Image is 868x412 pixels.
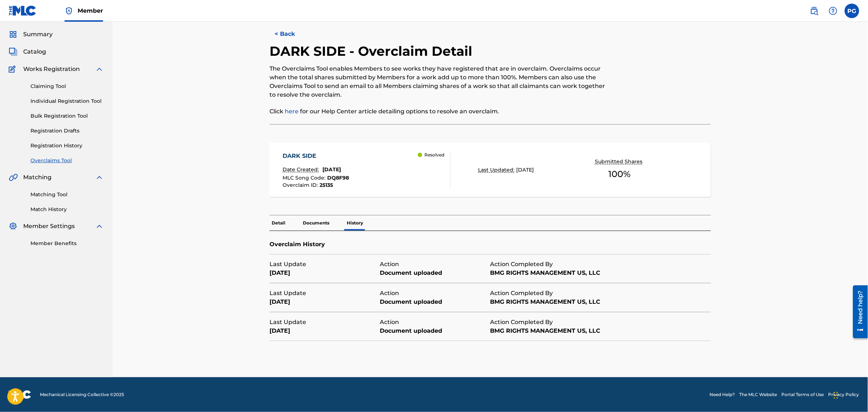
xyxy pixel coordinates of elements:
[845,4,859,18] div: User Menu
[490,260,601,269] div: Action Completed By
[380,327,490,335] div: Document uploaded
[30,112,104,120] a: Bulk Registration Tool
[270,64,609,99] p: The Overclaims Tool enables Members to see works they have registered that are in overclaim. Over...
[328,175,349,181] span: DQ8F98
[9,30,53,39] a: SummarySummary
[270,143,711,197] a: DARK SIDEDate Created:[DATE]MLC Song Code:DQ8F98Overclaim ID:25135 ResolvedLast Updated:[DATE]Sub...
[23,65,80,73] span: Works Registration
[320,182,333,188] span: 25135
[283,152,349,160] div: DARK SIDE
[848,283,868,341] iframe: Resource Center
[30,127,104,135] a: Registration Drafts
[78,7,103,15] span: Member
[490,327,601,335] div: BMG RIGHTS MANAGEMENT US, LLC
[9,390,31,399] img: logo
[30,142,104,150] a: Registration History
[30,191,104,198] a: Matching Tool
[9,47,46,56] a: CatalogCatalog
[710,391,735,398] a: Need Help?
[270,231,711,254] div: Overclaim History
[283,175,328,181] span: MLC Song Code :
[810,7,819,15] img: search
[30,97,104,105] a: Individual Registration Tool
[9,5,37,16] img: MLC Logo
[40,391,124,398] span: Mechanical Licensing Collective © 2025
[270,215,288,231] p: Detail
[490,318,601,327] div: Action Completed By
[595,158,644,165] p: Submitted Shares
[380,269,490,277] div: Document uploaded
[65,7,73,15] img: Top Rightsholder
[424,152,444,158] p: Resolved
[270,260,380,269] div: Last Update
[9,65,18,73] img: Works Registration
[95,173,104,182] img: expand
[478,166,517,174] p: Last Updated:
[490,298,601,306] div: BMG RIGHTS MANAGEMENT US, LLC
[270,327,380,335] div: [DATE]
[517,167,534,173] span: [DATE]
[380,260,490,269] div: Action
[834,384,838,406] div: Drag
[283,182,320,188] span: Overclaim ID :
[740,391,777,398] a: The MLC Website
[270,107,609,116] p: Click for our Help Center article detailing options to resolve an overclaim.
[9,173,18,182] img: Matching
[807,4,822,18] a: Public Search
[380,289,490,298] div: Action
[23,222,75,231] span: Member Settings
[782,391,824,398] a: Portal Terms of Use
[323,166,341,173] span: [DATE]
[490,289,601,298] div: Action Completed By
[826,4,840,18] div: Help
[23,47,46,56] span: Catalog
[30,240,104,247] a: Member Benefits
[380,318,490,327] div: Action
[609,168,631,181] span: 100 %
[9,222,17,231] img: Member Settings
[95,222,104,231] img: expand
[30,206,104,213] a: Match History
[301,215,332,231] p: Documents
[832,377,868,412] iframe: Chat Widget
[30,83,104,90] a: Claiming Tool
[9,30,17,39] img: Summary
[270,289,380,298] div: Last Update
[380,298,490,306] div: Document uploaded
[283,166,321,173] p: Date Created:
[829,7,838,15] img: help
[490,269,601,277] div: BMG RIGHTS MANAGEMENT US, LLC
[270,269,380,277] div: [DATE]
[270,298,380,306] div: [DATE]
[9,47,17,56] img: Catalog
[30,157,104,164] a: Overclaims Tool
[95,65,104,73] img: expand
[270,318,380,327] div: Last Update
[23,173,52,182] span: Matching
[828,391,859,398] a: Privacy Policy
[270,25,313,43] button: < Back
[23,30,53,39] span: Summary
[285,108,299,115] a: here
[270,43,476,59] h2: DARK SIDE - Overclaim Detail
[345,215,365,231] p: History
